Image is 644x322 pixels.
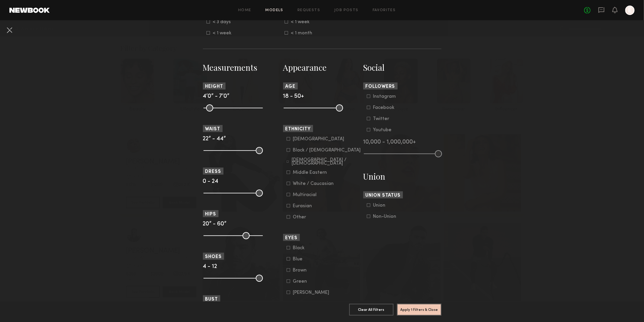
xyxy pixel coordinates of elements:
[373,95,396,98] div: Instagram
[293,204,316,208] div: Eurasian
[285,236,298,240] span: Eyes
[205,127,221,132] span: Waist
[203,221,227,227] span: 20” - 60”
[373,106,396,109] div: Facebook
[205,170,221,174] span: Dress
[373,128,396,132] div: Youtube
[293,182,334,186] div: White / Caucasian
[297,9,320,12] a: Requests
[5,25,14,35] button: Cancel
[291,20,314,24] div: < 1 week
[213,20,236,24] div: < 3 days
[293,269,316,272] div: Brown
[285,85,296,89] span: Age
[293,193,317,197] div: Multiracial
[203,264,217,269] span: 4 - 12
[293,291,329,294] div: [PERSON_NAME]
[373,215,396,218] div: Non-Union
[5,25,14,36] common-close-button: Cancel
[205,297,218,302] span: Bust
[363,62,441,73] h3: Social
[203,62,281,73] h3: Measurements
[293,257,316,261] div: Blue
[285,127,311,132] span: Ethnicity
[293,215,316,219] div: Other
[291,31,314,35] div: < 1 month
[283,62,361,73] h3: Appearance
[363,140,441,145] div: 10,000 - 1,000,000+
[334,9,359,12] a: Job Posts
[238,9,251,12] a: Home
[293,280,316,283] div: Green
[397,304,441,316] button: Apply 1 Filters & Close
[213,31,236,35] div: < 1 week
[203,94,230,99] span: 4’0” - 7’0”
[625,6,635,15] a: E
[292,158,361,165] div: [DEMOGRAPHIC_DATA] / [DEMOGRAPHIC_DATA]
[363,171,441,182] h3: Union
[203,136,226,142] span: 22” - 44”
[373,204,396,207] div: Union
[366,85,395,89] span: Followers
[203,179,218,184] span: 0 - 24
[205,85,223,89] span: Height
[205,255,222,259] span: Shoes
[293,149,361,152] div: Black / [DEMOGRAPHIC_DATA]
[366,193,401,198] span: Union Status
[265,9,283,12] a: Models
[293,171,327,174] div: Middle Eastern
[349,304,394,316] button: Clear All Filters
[293,137,344,141] div: [DEMOGRAPHIC_DATA]
[283,94,304,99] span: 18 - 50+
[205,212,216,217] span: Hips
[373,9,396,12] a: Favorites
[293,246,316,250] div: Black
[373,117,396,121] div: Twitter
